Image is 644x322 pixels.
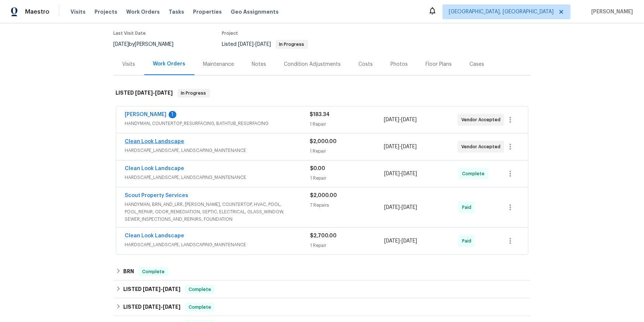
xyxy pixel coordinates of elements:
[114,31,146,35] span: Last Visit Date
[153,60,186,68] div: Work Orders
[402,238,417,244] span: [DATE]
[155,90,173,95] span: [DATE]
[222,42,308,47] span: Listed
[125,241,310,248] span: HARDSCAPE_LANDSCAPE, LANDSCAPING_MAINTENANCE
[359,61,373,68] div: Costs
[123,285,180,294] h6: LISTED
[143,287,180,292] span: -
[252,61,266,68] div: Notes
[143,304,161,309] span: [DATE]
[125,174,310,181] span: HARDSCAPE_LANDSCAPE, LANDSCAPING_MAINTENANCE
[588,8,633,16] span: [PERSON_NAME]
[310,174,385,182] div: 1 Repair
[384,170,417,177] span: -
[462,237,474,245] span: Paid
[186,304,214,311] span: Complete
[462,204,474,211] span: Paid
[126,8,160,16] span: Work Orders
[231,8,279,16] span: Geo Assignments
[123,61,135,68] div: Visits
[276,42,307,47] span: In Progress
[384,116,417,123] span: -
[125,139,185,144] a: Clean Look Landscape
[402,171,417,176] span: [DATE]
[384,171,400,176] span: [DATE]
[123,303,180,312] h6: LISTED
[114,263,531,281] div: BRN Complete
[116,89,173,98] h6: LISTED
[94,8,117,16] span: Projects
[256,42,271,47] span: [DATE]
[139,268,168,275] span: Complete
[384,238,400,244] span: [DATE]
[384,204,417,211] span: -
[391,61,408,68] div: Photos
[193,8,222,16] span: Properties
[401,117,417,122] span: [DATE]
[310,121,384,128] div: 1 Repair
[384,144,399,149] span: [DATE]
[310,233,337,238] span: $2,700.00
[384,117,399,122] span: [DATE]
[178,89,209,97] span: In Progress
[125,193,189,198] a: Scout Property Services
[384,143,417,150] span: -
[449,8,554,16] span: [GEOGRAPHIC_DATA], [GEOGRAPHIC_DATA]
[125,201,310,223] span: HANDYMAN, BRN_AND_LRR, [PERSON_NAME], COUNTERTOP, HVAC, POOL, POOL_REPAIR, ODOR_REMEDIATION, SEPT...
[461,116,503,123] span: Vendor Accepted
[135,90,173,95] span: -
[384,237,417,245] span: -
[143,304,180,309] span: -
[169,9,184,14] span: Tasks
[25,8,49,16] span: Maestro
[401,144,417,149] span: [DATE]
[114,281,531,298] div: LISTED [DATE]-[DATE]Complete
[114,42,129,47] span: [DATE]
[135,90,153,95] span: [DATE]
[426,61,452,68] div: Floor Plans
[125,112,167,117] a: [PERSON_NAME]
[125,166,185,171] a: Clean Look Landscape
[384,205,400,210] span: [DATE]
[222,31,238,35] span: Project
[284,61,341,68] div: Condition Adjustments
[238,42,271,47] span: -
[203,61,234,68] div: Maintenance
[125,233,185,238] a: Clean Look Landscape
[310,139,337,144] span: $2,000.00
[114,81,531,105] div: LISTED [DATE]-[DATE]In Progress
[470,61,485,68] div: Cases
[186,286,214,293] span: Complete
[461,143,503,150] span: Vendor Accepted
[114,298,531,316] div: LISTED [DATE]-[DATE]Complete
[310,166,326,171] span: $0.00
[238,42,254,47] span: [DATE]
[310,148,384,155] div: 1 Repair
[143,287,161,292] span: [DATE]
[163,287,180,292] span: [DATE]
[310,112,330,117] span: $183.34
[310,201,385,209] div: 7 Repairs
[402,205,417,210] span: [DATE]
[123,267,134,276] h6: BRN
[125,147,310,154] span: HARDSCAPE_LANDSCAPE, LANDSCAPING_MAINTENANCE
[310,242,385,249] div: 1 Repair
[169,111,176,118] div: 1
[163,304,180,309] span: [DATE]
[462,170,488,177] span: Complete
[70,8,86,16] span: Visits
[310,193,337,198] span: $2,000.00
[125,120,310,127] span: HANDYMAN, COUNTERTOP_RESURFACING, BATHTUB_RESURFACING
[114,40,183,49] div: by [PERSON_NAME]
